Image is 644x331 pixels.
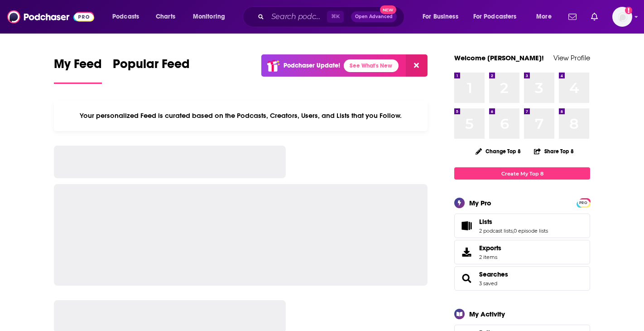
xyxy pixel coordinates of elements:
[457,272,476,285] a: Searches
[457,219,476,232] a: Lists
[150,10,181,24] a: Charts
[454,214,590,238] span: Lists
[457,246,476,258] span: Exports
[479,270,508,278] a: Searches
[513,228,514,234] span: ,
[533,142,574,160] button: Share Top 8
[380,5,396,14] span: New
[470,146,526,157] button: Change Top 8
[106,10,151,24] button: open menu
[351,11,397,22] button: Open AdvancedNew
[454,54,544,62] a: Welcome [PERSON_NAME]!
[612,7,632,27] button: Show profile menu
[625,7,632,14] svg: Add a profile image
[193,10,225,23] span: Monitoring
[587,9,601,24] a: Show notifications dropdown
[578,199,589,206] a: PRO
[469,310,505,318] div: My Activity
[344,59,399,72] a: See What's New
[284,62,340,69] p: Podchaser Update!
[578,200,589,206] span: PRO
[536,10,552,23] span: More
[473,10,517,23] span: For Podcasters
[479,244,501,252] span: Exports
[327,11,344,23] span: ⌘ K
[54,56,102,84] a: My Feed
[355,15,393,19] span: Open Advanced
[54,56,102,77] span: My Feed
[553,54,590,62] a: View Profile
[514,228,548,234] a: 0 episode lists
[113,56,190,77] span: Popular Feed
[423,10,458,23] span: For Business
[612,7,632,27] span: Logged in as aridings
[454,266,590,291] span: Searches
[467,10,530,24] button: open menu
[479,228,513,234] a: 2 podcast lists
[416,10,470,24] button: open menu
[469,199,491,207] div: My Pro
[479,254,501,260] span: 2 items
[612,7,632,27] img: User Profile
[565,9,580,24] a: Show notifications dropdown
[479,218,548,226] a: Lists
[530,10,563,24] button: open menu
[454,167,590,180] a: Create My Top 8
[187,10,237,24] button: open menu
[112,10,139,23] span: Podcasts
[54,100,428,131] div: Your personalized Feed is curated based on the Podcasts, Creators, Users, and Lists that you Follow.
[268,10,327,24] input: Search podcasts, credits, & more...
[479,218,492,226] span: Lists
[454,240,590,264] a: Exports
[7,8,94,25] img: Podchaser - Follow, Share and Rate Podcasts
[156,10,175,23] span: Charts
[113,56,190,84] a: Popular Feed
[479,280,497,287] a: 3 saved
[251,6,413,27] div: Search podcasts, credits, & more...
